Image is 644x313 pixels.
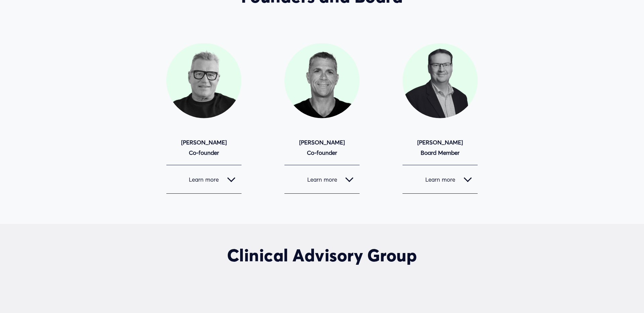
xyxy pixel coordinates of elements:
button: Learn more [284,165,360,193]
span: Learn more [409,176,464,183]
span: Learn more [290,176,345,183]
h2: Clinical Advisory Group [88,245,556,265]
button: Learn more [402,165,478,193]
span: Learn more [172,176,227,183]
strong: [PERSON_NAME] Board Member [417,139,463,156]
strong: [PERSON_NAME] Co-founder [181,139,227,156]
strong: [PERSON_NAME] Co-founder [299,139,345,156]
button: Learn more [166,165,241,193]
